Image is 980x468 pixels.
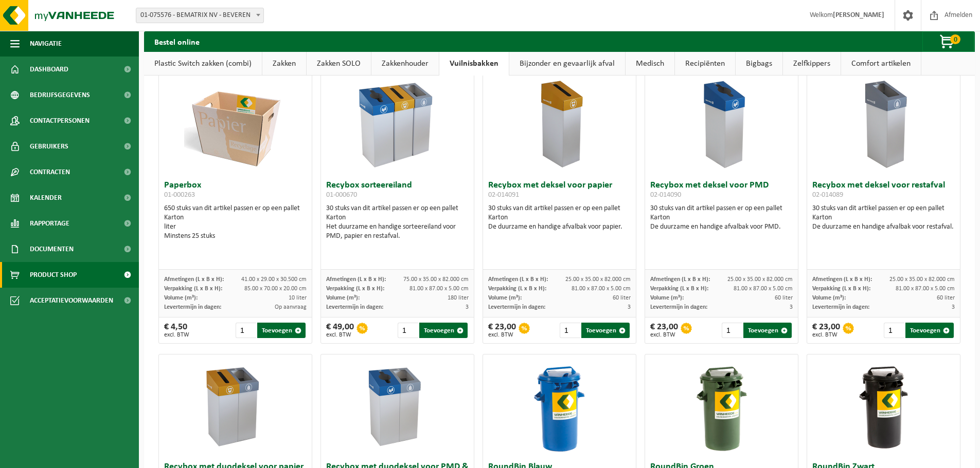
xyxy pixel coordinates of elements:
h3: Paperbox [164,181,307,201]
span: Afmetingen (L x B x H): [650,276,710,283]
div: 650 stuks van dit artikel passen er op een pallet [164,204,307,241]
span: 81.00 x 87.00 x 5.00 cm [734,286,793,292]
div: 30 stuks van dit artikel passen er op een pallet [326,204,469,241]
span: Documenten [30,236,74,262]
img: 02-014090 [670,73,773,176]
span: Kalender [30,185,62,211]
div: De duurzame en handige afvalbak voor restafval. [812,222,955,232]
span: Levertermijn in dagen: [164,304,221,310]
span: 3 [790,304,793,310]
span: Acceptatievoorwaarden [30,288,113,313]
span: 41.00 x 29.00 x 30.500 cm [241,276,307,283]
div: De duurzame en handige afvalbak voor PMD. [650,222,793,232]
h2: Bestel online [144,31,210,51]
span: 25.00 x 35.00 x 82.000 cm [889,276,955,283]
a: Medisch [626,52,674,76]
span: 02-014091 [488,191,519,199]
span: 60 liter [775,295,793,301]
span: 81.00 x 87.00 x 5.00 cm [896,286,955,292]
div: € 23,00 [650,323,678,338]
button: 0 [922,31,974,52]
span: 81.00 x 87.00 x 5.00 cm [409,286,469,292]
input: 1 [884,323,905,338]
div: € 49,00 [326,323,354,338]
span: Contracten [30,159,70,185]
a: Zakken [262,52,306,76]
button: Toevoegen [419,323,468,338]
span: 25.00 x 35.00 x 82.000 cm [565,276,631,283]
span: Afmetingen (L x B x H): [812,276,872,283]
div: liter [164,222,307,232]
div: 30 stuks van dit artikel passen er op een pallet [650,204,793,232]
span: Levertermijn in dagen: [326,304,383,310]
a: Recipiënten [675,52,735,76]
span: Contactpersonen [30,108,90,134]
a: Vuilnisbakken [439,52,509,76]
span: Op aanvraag [275,304,307,310]
img: 02-014091 [508,73,611,176]
a: Zelfkippers [783,52,841,76]
span: 60 liter [613,295,631,301]
h3: Recybox met deksel voor papier [488,181,631,201]
span: Verpakking (L x B x H): [164,286,222,292]
span: Volume (m³): [488,295,522,301]
input: 1 [398,323,419,338]
div: € 4,50 [164,323,189,338]
img: 01-000412 [534,354,585,457]
input: 1 [722,323,743,338]
button: Toevoegen [257,323,306,338]
span: excl. BTW [812,332,840,338]
div: Karton [488,213,631,222]
div: Minstens 25 stuks [164,232,307,241]
span: Levertermijn in dagen: [488,304,545,310]
span: Afmetingen (L x B x H): [488,276,548,283]
span: excl. BTW [488,332,516,338]
span: 01-075576 - BEMATRIX NV - BEVEREN [136,8,264,23]
span: Verpakking (L x B x H): [326,286,384,292]
span: excl. BTW [326,332,354,338]
span: 180 liter [448,295,469,301]
span: Rapportage [30,211,69,236]
a: Zakken SOLO [307,52,371,76]
div: Het duurzame en handige sorteereiland voor PMD, papier en restafval. [326,222,469,241]
input: 1 [236,323,257,338]
span: Navigatie [30,31,62,57]
span: Dashboard [30,57,68,82]
div: De duurzame en handige afvalbak voor papier. [488,222,631,232]
span: Levertermijn in dagen: [812,304,869,310]
span: 3 [466,304,469,310]
span: Gebruikers [30,134,68,159]
span: Bedrijfsgegevens [30,82,90,108]
span: Verpakking (L x B x H): [650,286,708,292]
div: Karton [812,213,955,222]
button: Toevoegen [905,323,954,338]
span: 3 [952,304,955,310]
div: Karton [326,213,469,222]
img: 02-014088 [184,354,287,457]
div: 30 stuks van dit artikel passen er op een pallet [812,204,955,232]
img: 02-014089 [832,73,935,176]
span: Afmetingen (L x B x H): [326,276,386,283]
h3: Recybox sorteereiland [326,181,469,201]
span: 85.00 x 70.00 x 20.00 cm [244,286,307,292]
span: 02-014090 [650,191,681,199]
span: 25.00 x 35.00 x 82.000 cm [727,276,793,283]
span: Product Shop [30,262,77,288]
div: 30 stuks van dit artikel passen er op een pallet [488,204,631,232]
a: Bijzonder en gevaarlijk afval [509,52,625,76]
span: 81.00 x 87.00 x 5.00 cm [572,286,631,292]
span: excl. BTW [650,332,678,338]
span: Volume (m³): [812,295,846,301]
a: Plastic Switch zakken (combi) [144,52,262,76]
span: 0 [950,34,960,44]
span: 60 liter [937,295,955,301]
div: € 23,00 [488,323,516,338]
div: € 23,00 [812,323,840,338]
img: 01-000338 [858,354,910,457]
a: Comfort artikelen [841,52,921,76]
img: 01-000337 [696,354,747,457]
h3: Recybox met deksel voor restafval [812,181,955,201]
img: 01-000670 [346,73,449,176]
span: Levertermijn in dagen: [650,304,707,310]
strong: [PERSON_NAME] [833,11,884,19]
